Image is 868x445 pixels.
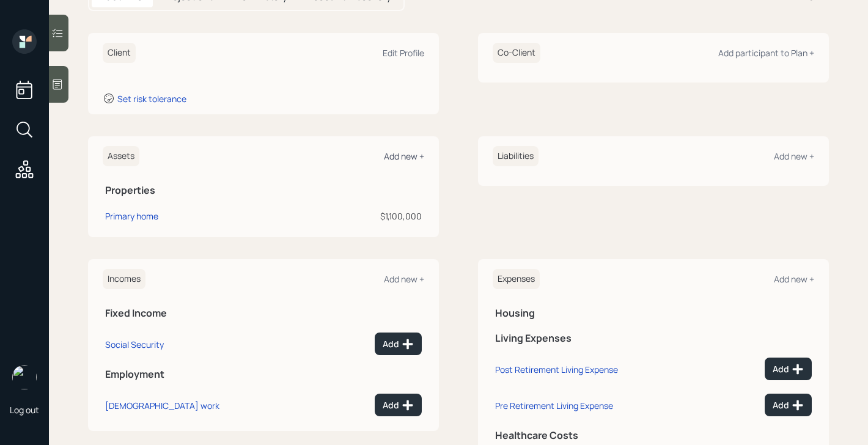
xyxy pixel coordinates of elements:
[103,146,139,166] h6: Assets
[117,93,186,105] div: Set risk tolerance
[384,273,424,285] div: Add new +
[765,394,812,416] button: Add
[103,43,136,63] h6: Client
[718,47,814,59] div: Add participant to Plan +
[284,210,422,223] div: $1,100,000
[493,43,540,63] h6: Co-Client
[105,400,219,411] div: [DEMOGRAPHIC_DATA] work
[105,210,158,223] div: Primary home
[383,338,414,350] div: Add
[493,269,540,289] h6: Expenses
[105,339,164,350] div: Social Security
[375,333,422,355] button: Add
[493,146,539,166] h6: Liabilities
[103,269,145,289] h6: Incomes
[383,399,414,411] div: Add
[10,404,39,416] div: Log out
[773,399,804,411] div: Add
[105,185,422,196] h5: Properties
[765,358,812,380] button: Add
[495,364,618,375] div: Post Retirement Living Expense
[774,150,814,162] div: Add new +
[773,363,804,375] div: Add
[383,47,424,59] div: Edit Profile
[384,150,424,162] div: Add new +
[105,307,422,319] h5: Fixed Income
[495,307,812,319] h5: Housing
[375,394,422,416] button: Add
[774,273,814,285] div: Add new +
[12,365,37,389] img: michael-russo-headshot.png
[495,333,812,344] h5: Living Expenses
[495,400,613,411] div: Pre Retirement Living Expense
[105,369,422,380] h5: Employment
[495,430,812,441] h5: Healthcare Costs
